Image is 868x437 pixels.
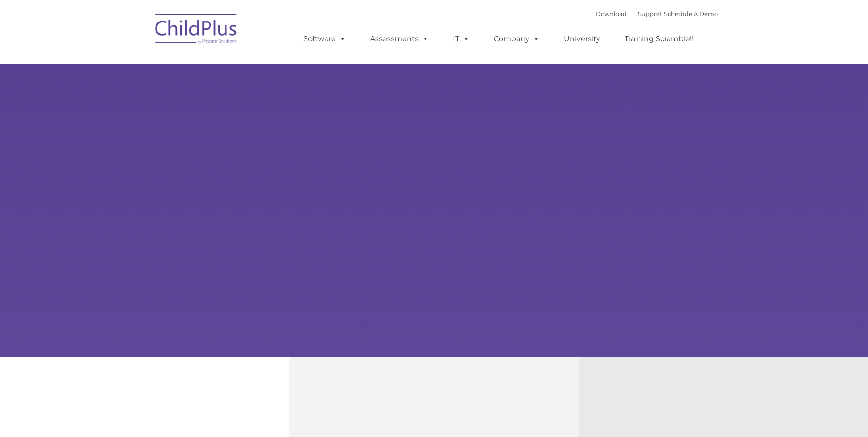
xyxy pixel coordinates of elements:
a: University [555,30,609,48]
img: ChildPlus by Procare Solutions [151,7,242,53]
a: Support [638,10,662,17]
a: Assessments [361,30,438,48]
a: Software [294,30,355,48]
a: Training Scramble!! [615,30,703,48]
a: Download [596,10,627,17]
font: | [596,10,718,17]
a: Company [485,30,549,48]
a: Schedule A Demo [664,10,718,17]
a: IT [444,30,479,48]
